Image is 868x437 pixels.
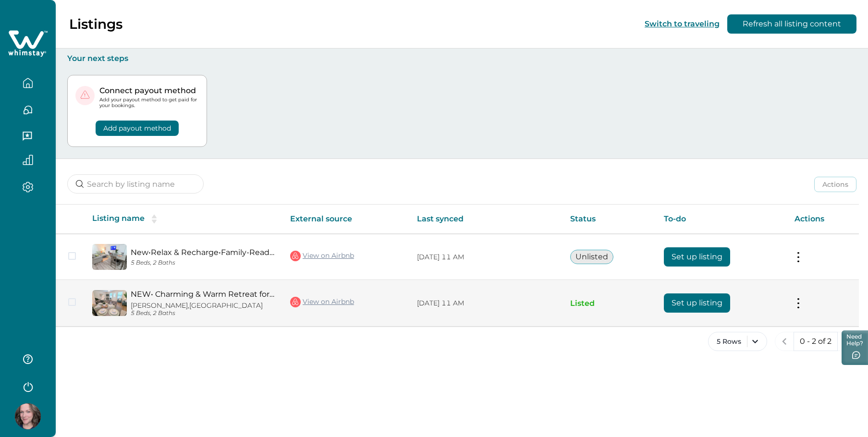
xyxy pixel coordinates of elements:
[290,296,354,308] a: View on Airbnb
[417,253,555,262] p: [DATE] 11 AM
[131,302,275,310] p: [PERSON_NAME], [GEOGRAPHIC_DATA]
[775,332,794,351] button: previous page
[69,16,122,32] p: Listings
[794,332,838,351] button: 0 - 2 of 2
[145,214,164,224] button: sorting
[409,205,563,234] th: Last synced
[570,250,613,264] button: Unlisted
[814,177,856,192] button: Actions
[131,259,275,267] p: 5 Beds, 2 Baths
[131,310,275,317] p: 5 Beds, 2 Baths
[85,205,282,234] th: Listing name
[96,121,179,136] button: Add payout method
[664,247,730,267] button: Set up listing
[708,332,767,351] button: 5 Rows
[645,19,720,28] button: Switch to traveling
[800,337,831,346] p: 0 - 2 of 2
[837,332,856,351] button: next page
[99,97,199,109] p: Add your payout method to get paid for your bookings.
[727,14,856,34] button: Refresh all listing content
[417,299,555,308] p: [DATE] 11 AM
[67,174,204,194] input: Search by listing name
[787,205,859,234] th: Actions
[99,86,199,96] p: Connect payout method
[656,205,787,234] th: To-do
[562,205,656,234] th: Status
[15,403,41,429] img: Whimstay Host
[67,54,856,63] p: Your next steps
[131,248,275,257] a: New•Relax & Recharge•Family-Ready 3BR•sleeps 8
[92,290,127,316] img: propertyImage_NEW• Charming & Warm Retreat for 8• Fully Stocked
[290,250,354,262] a: View on Airbnb
[570,299,648,308] p: Listed
[92,244,127,270] img: propertyImage_New•Relax & Recharge•Family-Ready 3BR•sleeps 8
[282,205,409,234] th: External source
[664,293,730,313] button: Set up listing
[131,290,275,299] a: NEW• Charming & Warm Retreat for 8• Fully Stocked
